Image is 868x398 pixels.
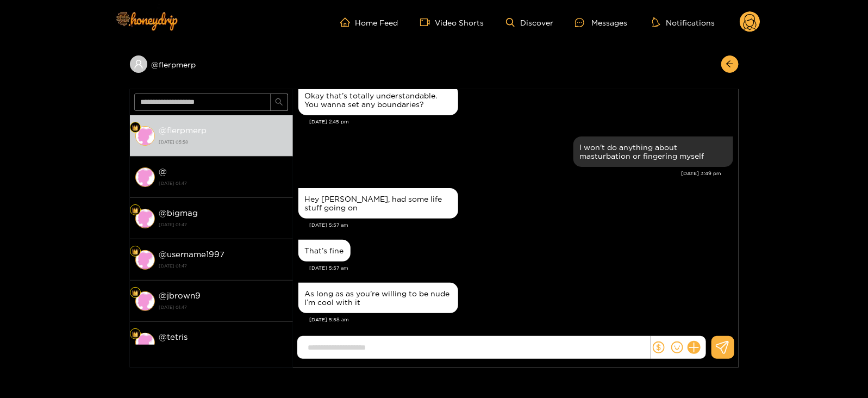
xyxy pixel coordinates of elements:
div: Sep. 28, 5:57 am [298,240,351,262]
div: Sep. 28, 5:58 am [298,283,458,313]
div: Sep. 8, 2:45 pm [298,85,458,115]
img: Fan Level [132,207,139,214]
button: arrow-left [721,55,739,73]
div: Messages [575,16,627,29]
img: Fan Level [132,290,139,296]
div: [DATE] 5:58 am [310,316,733,324]
strong: @ [159,167,167,176]
div: Hey [PERSON_NAME], had some life stuff going on [305,195,452,212]
div: Sep. 8, 3:49 pm [573,136,733,167]
button: search [271,94,288,111]
span: video-camera [420,17,435,27]
div: [DATE] 2:45 pm [310,118,733,126]
div: As long as as you’re willing to be nude I’m cool with it [305,289,452,307]
strong: @ flerpmerp [159,126,207,135]
div: Sep. 28, 5:57 am [298,188,458,219]
strong: [DATE] 01:47 [159,344,288,353]
img: conversation [135,250,155,270]
a: Home Feed [340,17,398,27]
strong: [DATE] 05:58 [159,137,288,147]
img: conversation [135,126,155,146]
strong: [DATE] 01:47 [159,261,288,271]
strong: @ tetris [159,332,188,341]
div: That’s fine [305,246,344,255]
strong: [DATE] 01:47 [159,220,288,229]
span: arrow-left [726,60,734,69]
button: dollar [651,339,667,356]
div: [DATE] 5:57 am [310,264,733,272]
div: @flerpmerp [130,55,293,73]
img: Fan Level [132,331,139,338]
div: [DATE] 5:57 am [310,221,733,229]
span: user [134,59,143,69]
button: Notifications [649,17,718,28]
strong: @ jbrown9 [159,291,201,300]
span: smile [671,341,683,353]
img: conversation [135,209,155,228]
img: conversation [135,167,155,187]
img: conversation [135,333,155,352]
div: [DATE] 3:49 pm [298,170,722,177]
span: dollar [653,341,665,353]
strong: [DATE] 01:47 [159,178,288,188]
img: conversation [135,291,155,311]
div: I won't do anything about masturbation or fingering myself [580,143,727,160]
img: Fan Level [132,248,139,255]
span: home [340,17,355,27]
a: Video Shorts [420,17,484,27]
div: Okay that’s totally understandable. You wanna set any boundaries? [305,91,452,109]
strong: @ bigmag [159,208,198,217]
strong: [DATE] 01:47 [159,302,288,312]
a: Discover [506,18,553,27]
img: Fan Level [132,125,139,131]
span: search [275,98,283,107]
strong: @ username1997 [159,250,225,259]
